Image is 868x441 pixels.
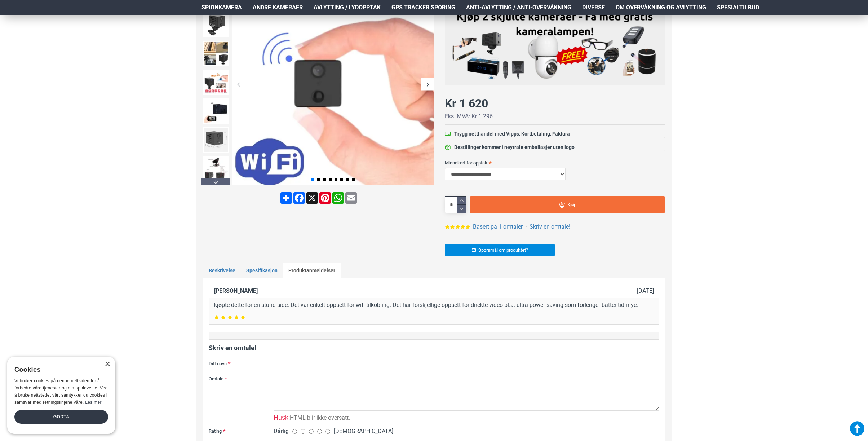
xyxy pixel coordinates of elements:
label: Ditt navn [209,358,274,369]
div: Next slide [201,178,230,185]
label: Minnekort for opptak [445,157,665,168]
a: Les mer, opens a new window [85,400,101,405]
div: Bestillinger kommer i nøytrale emballasjer uten logo [454,144,575,151]
span: Om overvåkning og avlytting [616,3,706,12]
span: Kjøp [567,202,576,207]
span: Go to slide 2 [317,178,320,181]
label: Rating [209,425,274,437]
a: Basert på 1 omtaler. [473,222,524,231]
span: Vi bruker cookies på denne nettsiden for å forbedre våre tjenester og din opplevelse. Ved å bruke... [14,378,108,405]
div: Trygg netthandel med Vipps, Kortbetaling, Faktura [454,130,570,138]
label: Omtale [209,373,274,384]
div: Cookies [14,362,103,378]
strong: [PERSON_NAME] [214,287,258,294]
td: [DATE] [434,284,659,299]
span: Go to slide 4 [329,178,332,181]
span: Andre kameraer [253,3,303,12]
a: Skriv en omtale! [530,222,570,231]
span: Go to slide 8 [352,178,355,181]
b: - [526,223,527,230]
span: Go to slide 6 [340,178,343,181]
div: Next slide [421,78,434,91]
a: Beskrivelse [203,263,241,278]
span: Avlytting / Lydopptak [314,3,381,12]
a: WhatsApp [332,192,345,204]
img: WiFi nattsyn minikamera med 14 dager batterilevetid - SpyGadgets.no [203,12,229,37]
div: Previous slide [232,78,245,91]
img: WiFi nattsyn minikamera med 14 dager batterilevetid - SpyGadgets.no [203,156,229,181]
a: Spørsmål om produktet? [445,244,555,256]
h4: Skriv en omtale! [209,343,659,352]
img: WiFi nattsyn minikamera med 14 dager batterilevetid - SpyGadgets.no [203,127,229,153]
img: WiFi nattsyn minikamera med 14 dager batterilevetid - SpyGadgets.no [203,70,229,95]
a: Pinterest [319,192,332,204]
a: Facebook [293,192,306,204]
span: Go to slide 5 [335,178,337,181]
span: [DEMOGRAPHIC_DATA] [334,427,393,436]
span: Diverse [582,3,605,12]
div: Kr 1 620 [445,95,488,112]
span: Dårlig [274,427,289,436]
span: Anti-avlytting / Anti-overvåkning [466,3,571,12]
span: Spionkamera [201,3,242,12]
p: kjøpte dette for en stund side. Det var enkelt oppsett for wifi tilkobling. Det har forskjellige ... [214,301,654,309]
a: Spesifikasjon [241,263,283,278]
img: WiFi nattsyn minikamera med 14 dager batterilevetid - SpyGadgets.no [203,98,229,124]
a: Share [280,192,293,204]
a: Produktanmeldelser [283,263,341,278]
span: Husk: [274,414,290,421]
span: Go to slide 1 [311,178,314,181]
span: Go to slide 7 [346,178,349,181]
div: HTML blir ikke oversatt. [274,413,350,422]
div: Godta [14,410,108,424]
div: Close [105,362,110,367]
span: GPS Tracker Sporing [391,3,455,12]
img: WiFi nattsyn minikamera med 14 dager batterilevetid - SpyGadgets.no [203,41,229,66]
span: Go to slide 3 [323,178,326,181]
a: X [306,192,319,204]
img: Kjøp 2 skjulte kameraer – Få med gratis kameralampe! [450,10,659,79]
a: Email [345,192,358,204]
span: Spesialtilbud [717,3,759,12]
